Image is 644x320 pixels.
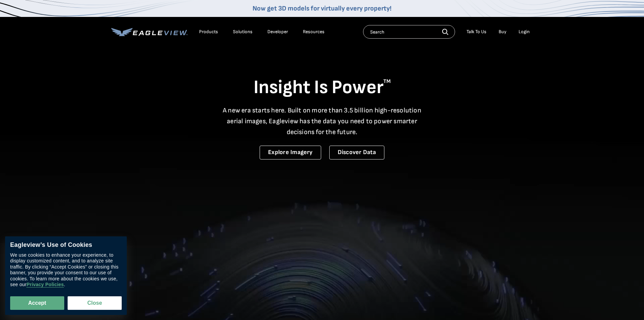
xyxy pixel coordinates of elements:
[467,29,486,35] div: Talk To Us
[383,78,391,85] sup: TM
[329,146,384,159] a: Discover Data
[233,29,253,35] div: Solutions
[10,296,64,310] button: Accept
[363,25,455,39] input: Search
[199,29,218,35] div: Products
[68,296,122,310] button: Close
[260,146,321,159] a: Explore Imagery
[10,252,122,288] div: We use cookies to enhance your experience, to display customized content, and to analyze site tra...
[111,76,533,100] h1: Insight Is Power
[303,29,325,35] div: Resources
[26,282,64,288] a: Privacy Policies
[267,29,288,35] a: Developer
[499,29,506,35] a: Buy
[253,4,391,13] a: Now get 3D models for virtually every property!
[519,29,530,35] div: Login
[10,241,122,249] div: Eagleview’s Use of Cookies
[219,105,426,137] p: A new era starts here. Built on more than 3.5 billion high-resolution aerial images, Eagleview ha...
